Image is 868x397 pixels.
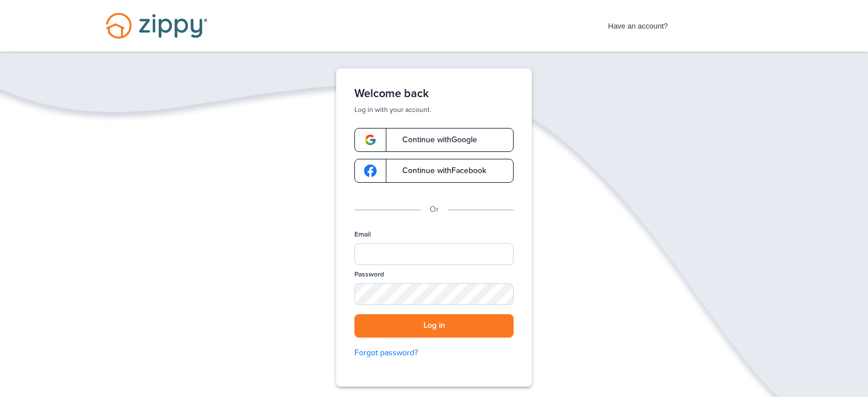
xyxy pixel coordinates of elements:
[354,347,514,359] a: Forgot password?
[391,167,486,175] span: Continue with Facebook
[354,159,514,183] a: google-logoContinue withFacebook
[364,165,377,177] img: google-logo
[354,243,514,265] input: Email
[391,136,477,144] span: Continue with Google
[354,128,514,152] a: google-logoContinue withGoogle
[354,314,514,338] button: Log in
[354,87,514,101] h1: Welcome back
[354,230,371,239] label: Email
[430,203,439,216] p: Or
[354,270,384,279] label: Password
[608,14,668,33] span: Have an account?
[364,134,377,146] img: google-logo
[354,283,514,305] input: Password
[354,105,514,114] p: Log in with your account.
